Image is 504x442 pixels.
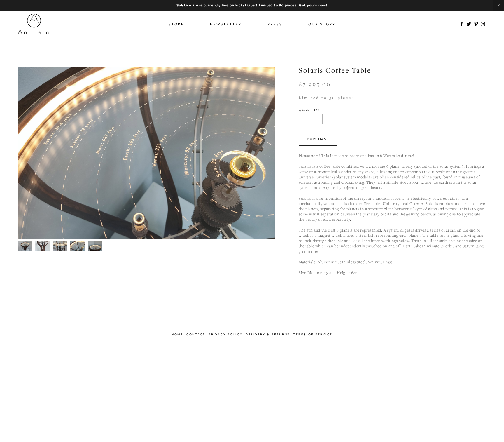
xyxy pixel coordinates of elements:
div: Purchase [307,136,329,141]
div: Purchase [299,132,337,146]
a: Our Story [308,20,335,28]
p: Please note! This is made to order and has an 8 Weeks lead-time! Solaris is a coffee table combin... [299,153,486,275]
h1: Solaris Coffee Table [299,67,486,74]
a: Press [267,20,282,28]
img: IMG_20230629_143518.jpg [88,241,102,252]
a: Home [171,331,186,338]
a: Terms of Service [293,331,336,338]
img: IMG_20230629_143525.jpg [18,56,275,249]
img: Solaris_01_lo2.jpg [18,241,32,251]
input: Quantity [299,114,323,124]
a: Privacy Policy [209,331,246,338]
img: IMG_20230629_143419.jpg [35,236,50,256]
a: Store [169,20,184,28]
a: Newsletter [210,20,242,28]
img: IMG_20230629_143525.jpg [70,241,85,252]
div: Quantity: [299,108,486,112]
a: Delivery & returns [246,331,293,338]
img: Animaro [18,14,49,34]
a: Contact [186,331,209,338]
div: £7,995.00 [299,81,486,100]
img: IMG_20230629_143512.jpg [53,236,67,257]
